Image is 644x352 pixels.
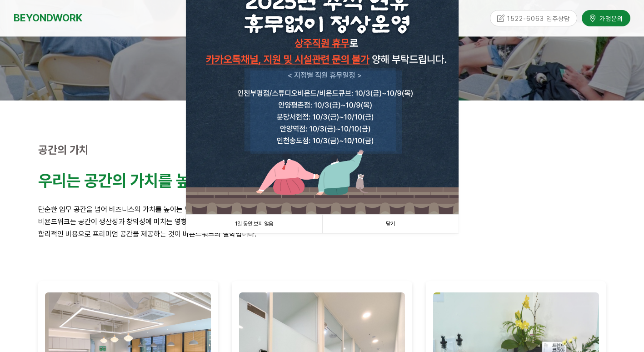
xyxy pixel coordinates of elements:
p: 비욘드워크는 공간이 생산성과 창의성에 미치는 영향을 잘 알고 있습니다. [38,216,606,228]
span: 가맹문의 [597,12,623,21]
p: 합리적인 비용으로 프리미엄 공간을 제공하는 것이 비욘드워크의 철학입니다. [38,228,606,240]
a: 닫기 [322,215,459,233]
a: BEYONDWORK [14,10,82,26]
a: 가맹문의 [582,8,630,24]
strong: 공간의 가치 [38,143,89,156]
strong: 우리는 공간의 가치를 높입니다. [38,171,236,191]
a: 1일 동안 보지 않음 [186,215,322,233]
p: 단순한 업무 공간을 넘어 비즈니스의 가치를 높이는 영감의 공간을 만듭니다. [38,203,606,216]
